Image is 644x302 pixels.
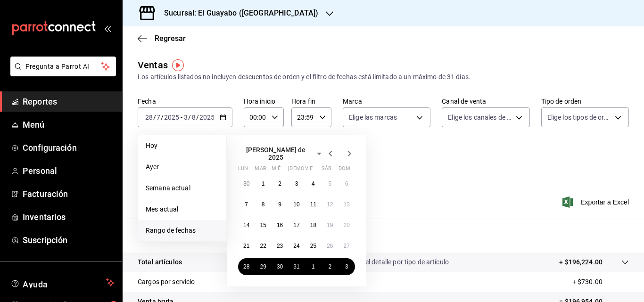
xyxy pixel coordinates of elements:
button: 30 de junio de 2025 [238,175,255,192]
abbr: 3 de agosto de 2025 [345,263,348,270]
button: 10 de julio de 2025 [288,196,305,213]
span: Elige los tipos de orden [547,113,611,122]
abbr: 22 de julio de 2025 [260,243,266,249]
button: Exportar a Excel [564,196,629,208]
abbr: domingo [339,165,350,175]
abbr: 10 de julio de 2025 [293,201,299,208]
button: 23 de julio de 2025 [272,237,288,254]
span: Inventarios [23,211,115,223]
abbr: lunes [238,165,248,175]
button: [PERSON_NAME] de 2025 [238,146,325,161]
span: Hoy [146,141,219,151]
input: -- [156,114,161,121]
abbr: 12 de julio de 2025 [327,201,333,208]
button: 24 de julio de 2025 [288,237,305,254]
input: -- [145,114,153,121]
button: 13 de julio de 2025 [339,196,355,213]
span: / [196,114,199,121]
button: 22 de julio de 2025 [255,237,271,254]
span: Elige los canales de venta [448,113,512,122]
button: 2 de agosto de 2025 [322,258,338,275]
abbr: 21 de julio de 2025 [243,243,249,249]
button: 17 de julio de 2025 [288,217,305,234]
span: / [188,114,191,121]
button: open_drawer_menu [104,24,111,32]
abbr: 29 de julio de 2025 [260,263,266,270]
button: 16 de julio de 2025 [272,217,288,234]
span: Personal [23,164,115,177]
button: Regresar [138,34,186,43]
span: / [161,114,164,121]
button: 1 de agosto de 2025 [305,258,322,275]
span: Facturación [23,188,115,200]
abbr: 14 de julio de 2025 [243,222,249,229]
p: + $730.00 [572,277,629,287]
button: 27 de julio de 2025 [339,237,355,254]
span: Suscripción [23,234,115,246]
a: Pregunta a Parrot AI [7,68,116,78]
label: Hora inicio [244,98,284,105]
input: -- [191,114,196,121]
button: 30 de julio de 2025 [272,258,288,275]
button: 25 de julio de 2025 [305,237,322,254]
h3: Sucursal: El Guayabo ([GEOGRAPHIC_DATA]) [157,8,318,19]
span: Elige las marcas [349,113,397,122]
span: Ayer [146,162,219,172]
span: / [153,114,156,121]
abbr: 6 de julio de 2025 [345,180,348,187]
abbr: 9 de julio de 2025 [278,201,281,208]
abbr: 1 de agosto de 2025 [312,263,315,270]
label: Tipo de orden [541,98,629,105]
abbr: 30 de julio de 2025 [277,263,283,270]
input: ---- [199,114,215,121]
button: 9 de julio de 2025 [272,196,288,213]
button: 18 de julio de 2025 [305,217,322,234]
span: Semana actual [146,183,219,193]
button: 14 de julio de 2025 [238,217,255,234]
input: ---- [164,114,180,121]
abbr: 3 de julio de 2025 [295,180,298,187]
button: 12 de julio de 2025 [322,196,338,213]
abbr: 16 de julio de 2025 [277,222,283,229]
p: Cargos por servicio [138,277,195,287]
span: Pregunta a Parrot AI [25,62,101,72]
div: Los artículos listados no incluyen descuentos de orden y el filtro de fechas está limitado a un m... [138,72,629,82]
span: Menú [23,118,115,131]
abbr: 4 de julio de 2025 [312,180,315,187]
input: -- [183,114,188,121]
div: Ventas [138,58,168,72]
abbr: 13 de julio de 2025 [344,201,350,208]
button: 21 de julio de 2025 [238,237,255,254]
abbr: miércoles [272,165,281,175]
img: Tooltip marker [172,59,184,71]
p: Total artículos [138,257,182,267]
abbr: 2 de agosto de 2025 [328,263,331,270]
p: + $196,224.00 [559,257,603,267]
abbr: 18 de julio de 2025 [310,222,316,229]
span: Rango de fechas [146,226,219,236]
abbr: 30 de junio de 2025 [243,180,249,187]
span: Regresar [155,34,186,43]
abbr: 19 de julio de 2025 [327,222,333,229]
abbr: 26 de julio de 2025 [327,243,333,249]
abbr: 25 de julio de 2025 [310,243,316,249]
span: - [181,114,182,121]
label: Fecha [138,98,232,105]
label: Hora fin [291,98,331,105]
button: Pregunta a Parrot AI [10,57,116,76]
button: 20 de julio de 2025 [339,217,355,234]
abbr: 8 de julio de 2025 [262,201,265,208]
button: 1 de julio de 2025 [255,175,271,192]
span: Mes actual [146,204,219,214]
button: 19 de julio de 2025 [322,217,338,234]
button: 7 de julio de 2025 [238,196,255,213]
label: Marca [343,98,430,105]
button: 29 de julio de 2025 [255,258,271,275]
abbr: martes [255,165,266,175]
abbr: 23 de julio de 2025 [277,243,283,249]
button: 4 de julio de 2025 [305,175,322,192]
span: Ayuda [23,277,102,288]
abbr: 17 de julio de 2025 [293,222,299,229]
